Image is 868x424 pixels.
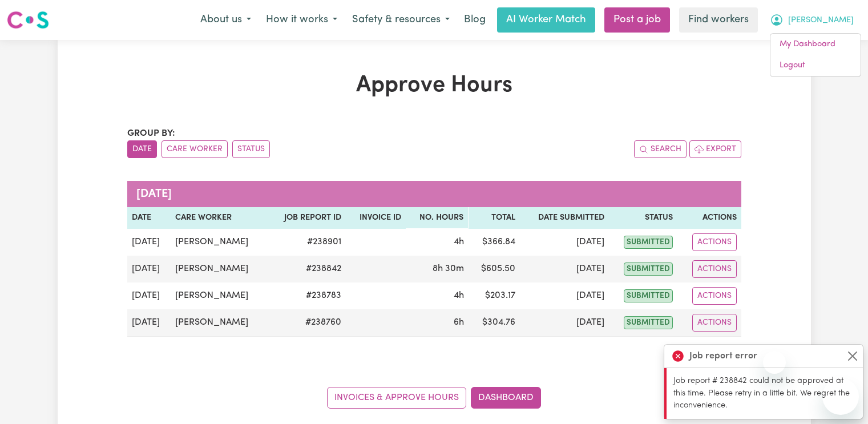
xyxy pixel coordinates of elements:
[268,282,346,309] td: # 238783
[345,8,457,32] button: Safety & resources
[327,387,466,409] a: Invoices & Approve Hours
[268,256,346,282] td: # 238842
[520,256,609,282] td: [DATE]
[193,8,259,32] button: About us
[469,282,520,309] td: $ 203.17
[770,34,861,55] a: My Dashboard
[624,289,673,302] span: submitted
[822,378,859,415] iframe: Button to launch messaging window
[7,7,49,33] a: Careseekers logo
[520,229,609,256] td: [DATE]
[171,256,268,282] td: [PERSON_NAME]
[520,207,609,229] th: Date Submitted
[127,129,175,138] span: Group by:
[268,229,346,256] td: # 238901
[127,207,171,229] th: Date
[171,229,268,256] td: [PERSON_NAME]
[171,309,268,337] td: [PERSON_NAME]
[520,282,609,309] td: [DATE]
[171,282,268,309] td: [PERSON_NAME]
[604,7,670,33] a: Post a job
[763,351,786,374] iframe: Close message
[692,314,737,332] button: Actions
[127,282,171,309] td: [DATE]
[770,55,861,76] a: Logout
[624,263,673,276] span: submitted
[433,264,464,273] span: 8 hours 30 minutes
[454,318,464,327] span: 6 hours
[127,229,171,256] td: [DATE]
[171,207,268,229] th: Care worker
[624,236,673,249] span: submitted
[127,140,157,158] button: sort invoices by date
[788,14,854,27] span: [PERSON_NAME]
[469,309,520,337] td: $ 304.76
[692,260,737,278] button: Actions
[770,33,861,77] div: My Account
[624,316,673,329] span: submitted
[7,10,49,30] img: Careseekers logo
[259,8,345,32] button: How it works
[469,256,520,282] td: $ 605.50
[679,7,758,33] a: Find workers
[454,291,464,300] span: 4 hours
[454,237,464,247] span: 4 hours
[634,140,687,158] button: Search
[692,233,737,251] button: Actions
[609,207,677,229] th: Status
[268,309,346,337] td: # 238760
[677,207,741,229] th: Actions
[471,387,541,409] a: Dashboard
[346,207,406,229] th: Invoice ID
[268,207,346,229] th: Job Report ID
[406,207,469,229] th: No. Hours
[689,349,757,363] strong: Job report error
[232,140,270,158] button: sort invoices by paid status
[520,309,609,337] td: [DATE]
[673,375,856,412] p: Job report # 238842 could not be approved at this time. Please retry in a little bit. We regret t...
[762,8,861,32] button: My Account
[127,256,171,282] td: [DATE]
[457,7,492,33] a: Blog
[689,140,741,158] button: Export
[162,140,228,158] button: sort invoices by care worker
[127,72,741,99] h1: Approve Hours
[127,181,741,207] caption: [DATE]
[497,7,595,33] a: AI Worker Match
[469,207,520,229] th: Total
[469,229,520,256] td: $ 366.84
[127,309,171,337] td: [DATE]
[692,287,737,305] button: Actions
